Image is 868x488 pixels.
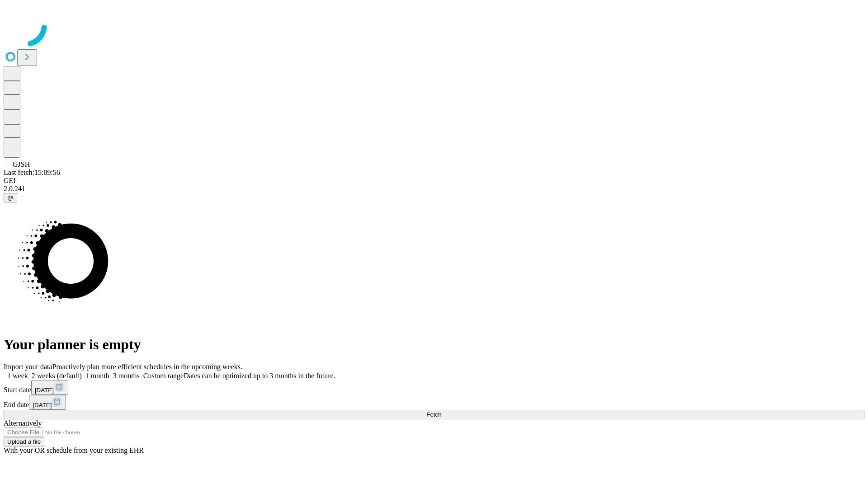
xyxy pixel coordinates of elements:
[32,372,82,380] span: 2 weeks (default)
[4,380,864,395] div: Start date
[4,363,52,371] span: Import your data
[4,437,44,446] button: Upload a file
[4,185,864,193] div: 2.0.241
[33,402,52,408] span: [DATE]
[4,446,144,454] span: With your OR schedule from your existing EHR
[4,193,17,202] button: @
[4,177,864,185] div: GEI
[7,194,14,201] span: @
[4,410,864,419] button: Fetch
[143,372,184,380] span: Custom range
[52,363,242,371] span: Proactively plan more efficient schedules in the upcoming weeks.
[4,395,864,410] div: End date
[35,387,54,394] span: [DATE]
[7,372,28,380] span: 1 week
[184,372,335,380] span: Dates can be optimized up to 3 months in the future.
[13,160,30,168] span: GJSH
[31,380,68,395] button: [DATE]
[4,419,42,427] span: Alternatively
[4,169,60,176] span: Last fetch: 15:09:56
[85,372,109,380] span: 1 month
[426,411,441,418] span: Fetch
[29,395,66,410] button: [DATE]
[113,372,140,380] span: 3 months
[4,336,864,353] h1: Your planner is empty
